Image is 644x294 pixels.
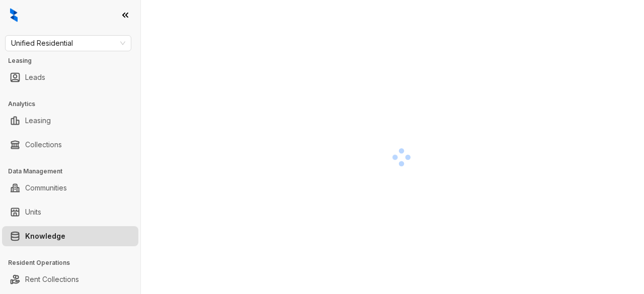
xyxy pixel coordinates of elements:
a: Collections [25,135,62,155]
img: logo [10,8,18,22]
a: Leads [25,67,45,87]
a: Knowledge [25,226,65,246]
span: Unified Residential [11,36,125,51]
li: Leasing [2,111,138,131]
li: Collections [2,135,138,155]
h3: Data Management [8,167,140,176]
a: Communities [25,178,67,198]
li: Communities [2,178,138,198]
a: Rent Collections [25,269,79,289]
a: Leasing [25,111,51,131]
h3: Leasing [8,56,140,65]
li: Leads [2,67,138,87]
a: Units [25,202,41,222]
h3: Resident Operations [8,258,140,267]
li: Rent Collections [2,269,138,289]
li: Units [2,202,138,222]
li: Knowledge [2,226,138,246]
h3: Analytics [8,100,140,109]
